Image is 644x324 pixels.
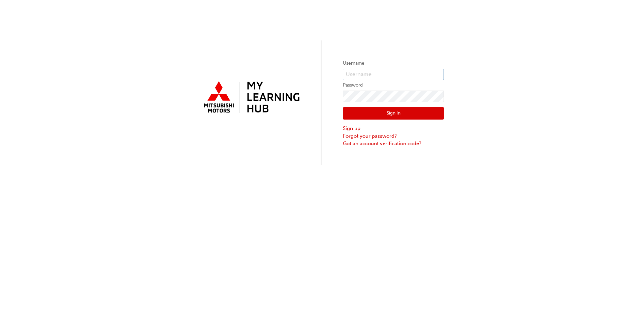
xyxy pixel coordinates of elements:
label: Username [343,59,444,67]
img: mmal [200,78,301,117]
a: Sign up [343,125,444,132]
a: Forgot your password? [343,132,444,140]
a: Got an account verification code? [343,140,444,148]
input: Username [343,69,444,80]
button: Sign In [343,107,444,120]
label: Password [343,81,444,89]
